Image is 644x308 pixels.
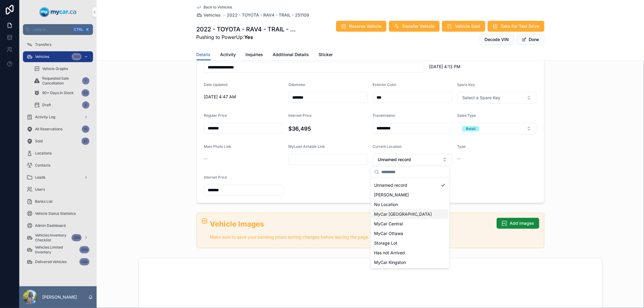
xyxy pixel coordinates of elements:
[23,232,93,243] a: Vehicles Inventory Checklist368
[42,66,68,71] span: Vehicle Graphs
[40,7,76,17] img: App logo
[23,208,93,219] a: Vehicle Status Statistics
[82,125,89,133] div: 10
[197,12,221,18] a: Vehicles
[30,87,93,98] a: 90+ Days In Stock53
[72,234,82,241] div: 368
[23,124,93,135] a: All Reservations10
[319,52,333,58] span: Sticker
[23,172,93,183] a: Leads
[30,75,93,86] a: Requested Sale Cancellation1
[35,199,53,204] span: Banks List
[23,220,93,231] a: Admin Dashboard
[30,63,93,74] a: Vehicle Graphs
[19,35,97,275] div: scrollable content
[35,163,50,168] span: Contacts
[79,258,89,265] div: 586
[23,160,93,171] a: Contacts
[204,113,227,118] span: Regular Price
[35,259,67,264] span: Delivered Vehicles
[374,240,398,246] span: Storage Lot
[204,82,228,87] span: Date Updated
[220,49,236,61] a: Activity
[204,5,232,10] span: Back to Vehicles
[35,54,49,59] span: Vehicles
[42,90,74,95] span: 90+ Days In Stock
[371,178,450,268] div: Suggestions
[204,175,227,179] span: Internet Price
[210,219,492,229] h2: Vehicle Images
[273,49,309,61] a: Additional Details
[204,144,232,149] span: Main Photo Link
[457,156,461,162] span: --
[245,34,253,40] strong: Yes
[517,34,544,45] button: Done
[220,52,236,58] span: Activity
[374,211,432,217] span: MyCar [GEOGRAPHIC_DATA]
[501,23,540,29] span: Take For Test Drive
[197,5,232,10] a: Back to Vehicles
[457,113,476,118] span: Sales Type
[23,184,93,195] a: Users
[23,24,93,35] button: Jump to...CtrlK
[35,175,45,180] span: Leads
[378,157,411,163] span: Unnamed record
[82,101,89,109] div: 3
[288,125,368,133] h4: $36,495
[35,42,51,47] span: Transfers
[32,27,71,32] span: Jump to...
[204,156,208,162] span: --
[374,182,408,188] span: Unnamed record
[82,138,89,145] div: 25
[210,219,492,241] div: ## Vehicle Images Make sure to save your pending photo sorting changes before leaving the page.
[35,223,66,228] span: Admin Dashboard
[204,12,221,18] span: Vehicles
[23,51,93,62] a: Vehicles368
[319,49,333,61] a: Sticker
[197,49,211,61] a: Details
[23,244,93,255] a: Vehicles Limited Inventory368
[42,103,51,107] span: Draft
[23,148,93,159] a: Locations
[197,33,297,41] span: Pushing to PowerUp:
[349,23,382,29] span: Reserve Vehicle
[374,192,409,198] span: [PERSON_NAME]
[246,49,263,61] a: Inquiries
[510,220,534,226] span: Add Images
[273,52,309,58] span: Additional Details
[457,123,537,134] button: Select Button
[23,39,93,50] a: Transfers
[442,21,485,32] button: Vehicle Sold
[457,82,475,87] span: Spare Key
[374,221,403,227] span: MyCar Central
[488,21,544,32] button: Take For Test Drive
[82,77,89,84] div: 1
[374,250,405,256] span: Has not Arrived
[35,233,69,243] span: Vehicles Inventory Checklist
[480,34,514,45] button: Decode VIN
[497,218,539,229] button: Add Images
[373,82,397,87] span: Exterior Color
[227,12,309,18] a: 2022 - TOYOTA - RAV4 - TRAIL - 251109
[35,245,77,255] span: Vehicles Limited Inventory
[23,136,93,147] a: Sold25
[197,52,211,58] span: Details
[466,126,476,132] div: Retail
[23,256,93,267] a: Delivered Vehicles586
[389,21,440,32] button: Transfer Vehicle
[82,89,89,97] div: 53
[288,113,312,118] span: Internet Price
[72,53,82,60] div: 368
[85,27,90,32] span: K
[373,154,452,165] button: Select Button
[455,23,480,29] span: Vehicle Sold
[35,187,45,192] span: Users
[23,112,93,122] a: Activity Log
[35,211,76,216] span: Vehicle Status Statistics
[35,151,52,156] span: Locations
[246,52,263,58] span: Inquiries
[288,144,325,149] span: MyLoan Airtable Link
[457,92,537,103] button: Select Button
[457,144,466,149] span: Type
